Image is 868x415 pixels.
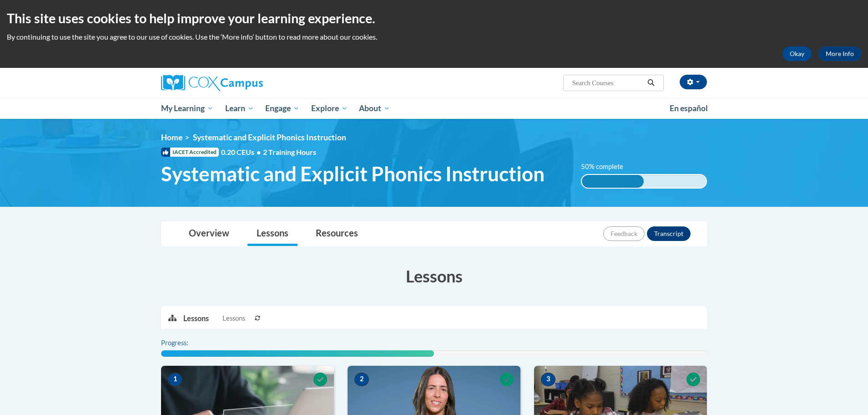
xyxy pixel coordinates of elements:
h2: This site uses cookies to help improve your learning experience. [7,9,861,27]
a: Lessons [247,222,298,246]
span: Explore [311,103,348,114]
button: Feedback [603,226,645,241]
a: About [353,98,396,119]
label: 50% complete [581,162,633,172]
button: Search [644,77,658,88]
span: • [257,148,261,156]
a: Overview [180,222,238,246]
button: Account Settings [680,75,707,89]
span: 1 [168,373,182,386]
span: 0.20 CEUs [221,147,263,157]
div: 50% complete [582,175,644,188]
label: Progress: [161,338,213,348]
span: Systematic and Explicit Phonics Instruction [161,162,545,186]
a: Learn [219,98,260,119]
span: Engage [265,103,299,114]
a: En español [664,99,714,118]
img: Cox Campus [161,75,263,91]
span: 3 [541,373,555,386]
input: Search Courses [571,77,644,88]
a: Resources [307,222,367,246]
div: Main menu [147,98,721,119]
a: My Learning [155,98,219,119]
span: Learn [225,103,254,114]
a: Cox Campus [161,75,334,91]
span: En español [670,103,708,113]
span: IACET Accredited [161,148,219,157]
p: By continuing to use the site you agree to our use of cookies. Use the ‘More info’ button to read... [7,32,861,42]
span: Systematic and Explicit Phonics Instruction [193,133,346,142]
span: 2 [354,373,369,386]
span: About [359,103,390,114]
span: 2 Training Hours [263,148,316,156]
button: Transcript [647,226,691,241]
p: Lessons [183,313,209,323]
span: Lessons [222,313,245,323]
a: More Info [818,46,861,61]
a: Home [161,133,182,142]
h3: Lessons [161,265,707,287]
a: Engage [259,98,305,119]
span: My Learning [161,103,213,114]
a: Explore [305,98,353,119]
button: Okay [782,46,812,61]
